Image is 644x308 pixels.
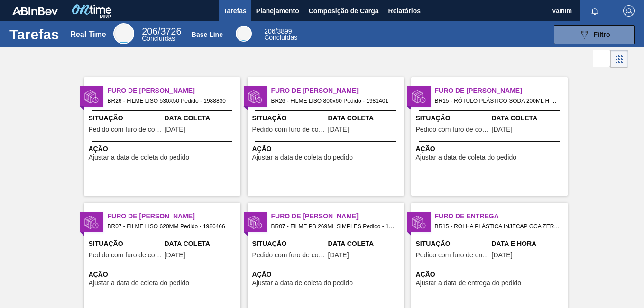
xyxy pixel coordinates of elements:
[248,90,262,104] img: status
[416,252,489,259] span: Pedido com furo de entrega
[89,113,162,123] span: Situação
[248,215,262,229] img: status
[492,239,565,249] span: Data e Hora
[165,126,185,133] span: 08/08/2025
[165,239,238,249] span: Data Coleta
[554,25,635,44] button: Filtro
[165,113,238,123] span: Data Coleta
[328,239,402,249] span: Data Coleta
[492,252,513,259] span: 08/08/2025,
[309,5,379,17] span: Composição de Carga
[236,26,252,42] div: Base Line
[252,126,326,133] span: Pedido com furo de coleta
[416,144,565,154] span: Ação
[492,113,565,123] span: Data Coleta
[435,221,560,232] span: BR15 - ROLHA PLÁSTICA INJECAP GCA ZERO SHORT Pedido - 1994853
[435,86,568,96] span: Furo de Coleta
[192,31,223,38] div: Base Line
[435,96,560,106] span: BR15 - RÓTULO PLÁSTICO SODA 200ML H Pedido - 1986092
[264,27,292,35] span: / 3899
[580,4,610,18] button: Notificações
[89,270,238,280] span: Ação
[412,90,426,104] img: status
[416,126,489,133] span: Pedido com furo de coleta
[142,26,157,36] span: 206
[142,27,181,42] div: Real Time
[70,30,106,39] div: Real Time
[416,113,489,123] span: Situação
[435,211,568,221] span: Furo de Entrega
[89,252,162,259] span: Pedido com furo de coleta
[252,270,402,280] span: Ação
[252,252,326,259] span: Pedido com furo de coleta
[610,50,628,68] div: Visão em Cards
[271,96,396,106] span: BR26 - FILME LISO 800x60 Pedido - 1981401
[223,5,247,17] span: Tarefas
[264,27,275,35] span: 206
[113,23,134,44] div: Real Time
[252,154,353,161] span: Ajustar a data de coleta do pedido
[492,126,513,133] span: 09/08/2025
[89,239,162,249] span: Situação
[256,5,299,17] span: Planejamento
[84,90,99,104] img: status
[108,211,240,221] span: Furo de Coleta
[271,221,396,232] span: BR07 - FILME PB 269ML SIMPLES Pedido - 1986470
[165,252,185,259] span: 08/08/2025
[89,126,162,133] span: Pedido com furo de coleta
[9,29,59,40] h1: Tarefas
[328,126,349,133] span: 08/08/2025
[271,211,404,221] span: Furo de Coleta
[108,96,233,106] span: BR26 - FILME LISO 530X50 Pedido - 1988830
[593,50,610,68] div: Visão em Lista
[264,34,297,41] span: Concluídas
[416,270,565,280] span: Ação
[252,239,326,249] span: Situação
[412,215,426,229] img: status
[12,7,58,15] img: TNhmsLtSVTkK8tSr43FrP2fwEKptu5GPRR3wAAAABJRU5ErkJggg==
[89,154,190,161] span: Ajustar a data de coleta do pedido
[89,280,190,287] span: Ajustar a data de coleta do pedido
[142,26,181,36] span: / 3726
[89,144,238,154] span: Ação
[594,31,610,38] span: Filtro
[271,86,404,96] span: Furo de Coleta
[142,35,175,42] span: Concluídas
[416,239,489,249] span: Situação
[623,5,635,17] img: Logout
[84,215,99,229] img: status
[252,280,353,287] span: Ajustar a data de coleta do pedido
[252,113,326,123] span: Situação
[108,221,233,232] span: BR07 - FILME LISO 620MM Pedido - 1986466
[328,252,349,259] span: 10/08/2025
[264,28,297,41] div: Base Line
[108,86,240,96] span: Furo de Coleta
[388,5,421,17] span: Relatórios
[252,144,402,154] span: Ação
[416,154,517,161] span: Ajustar a data de coleta do pedido
[328,113,402,123] span: Data Coleta
[416,280,522,287] span: Ajustar a data de entrega do pedido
